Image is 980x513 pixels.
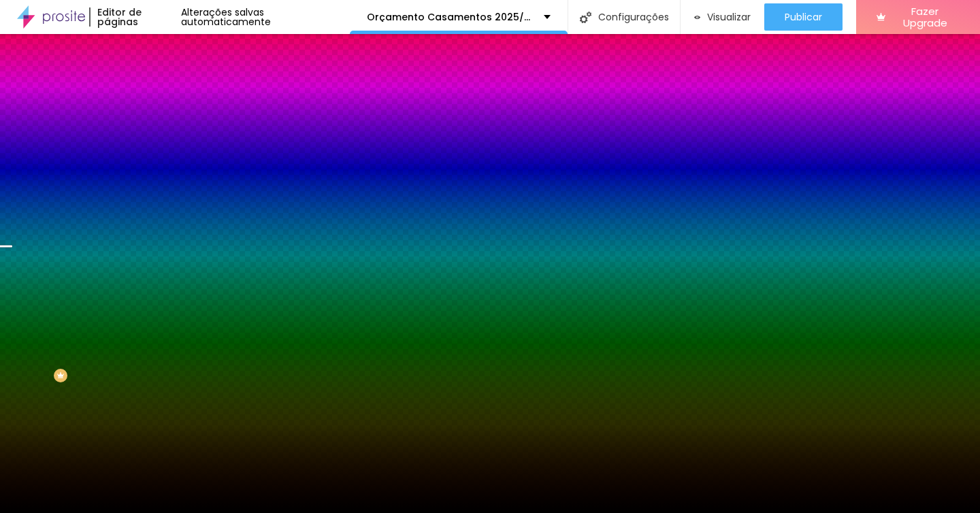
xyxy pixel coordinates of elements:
p: Orçamento Casamentos 2025/2026 [367,12,534,22]
button: Visualizar [681,3,764,31]
div: Alterações salvas automaticamente [181,7,349,27]
img: Icone [580,12,591,23]
span: Publicar [785,12,822,22]
span: Fazer Upgrade [891,5,960,29]
button: Publicar [764,3,843,31]
img: view-1.svg [694,12,700,23]
span: Visualizar [707,12,751,22]
div: Editor de páginas [89,7,182,27]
